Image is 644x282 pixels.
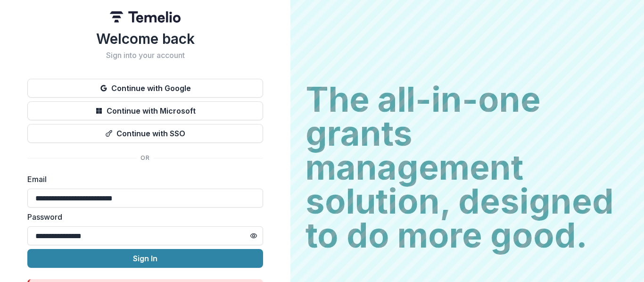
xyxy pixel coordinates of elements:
img: Temelio [110,11,181,23]
button: Continue with SSO [27,124,263,143]
h1: Welcome back [27,30,263,47]
button: Continue with Google [27,79,263,98]
button: Continue with Microsoft [27,101,263,120]
label: Email [27,174,257,185]
h2: Sign into your account [27,51,263,60]
button: Sign In [27,249,263,268]
button: Toggle password visibility [246,228,261,243]
label: Password [27,211,257,223]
